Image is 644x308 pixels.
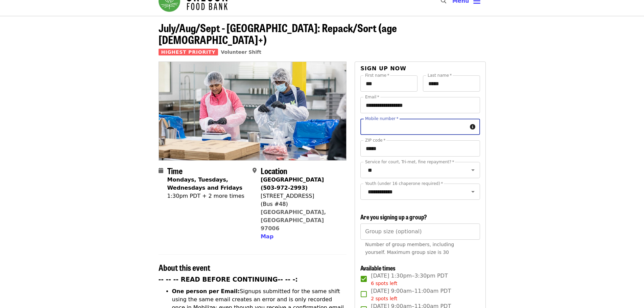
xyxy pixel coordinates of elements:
label: Youth (under 16 chaperone required) [365,182,443,186]
label: Mobile number [365,117,398,121]
input: Email [360,97,480,113]
label: Last name [428,73,452,77]
label: Email [365,95,379,99]
span: Map [261,233,273,240]
div: (Bus #48) [261,200,341,208]
label: ZIP code [365,138,385,142]
input: ZIP code [360,140,480,157]
span: Available times [360,263,396,272]
span: Sign up now [360,65,406,72]
span: Time [167,165,183,176]
label: Service for court, Tri-met, fine repayment? [365,160,454,164]
input: [object Object] [360,223,480,240]
button: Open [468,165,478,175]
span: Location [261,165,287,176]
input: Last name [423,75,480,92]
span: 2 spots left [371,296,397,301]
span: [DATE] 1:30pm–3:30pm PDT [371,272,448,287]
button: Open [468,187,478,196]
strong: Mondays, Tuesdays, Wednesdays and Fridays [167,176,243,191]
span: 6 spots left [371,281,397,286]
div: 1:30pm PDT + 2 more times [167,192,247,200]
button: Map [261,233,273,241]
a: Volunteer Shift [221,49,261,55]
a: [GEOGRAPHIC_DATA], [GEOGRAPHIC_DATA] 97006 [261,209,326,232]
strong: One person per Email: [172,288,240,294]
div: [STREET_ADDRESS] [261,192,341,200]
i: map-marker-alt icon [253,167,257,174]
span: Number of group members, including yourself. Maximum group size is 30 [365,242,454,255]
strong: -- -- -- READ BEFORE CONTINUING-- -- -: [159,276,298,283]
input: Mobile number [360,119,467,135]
i: circle-info icon [470,124,475,130]
span: Highest Priority [159,49,218,55]
span: Are you signing up a group? [360,212,427,221]
strong: [GEOGRAPHIC_DATA] (503-972-2993) [261,176,324,191]
span: About this event [159,261,210,273]
input: First name [360,75,418,92]
i: calendar icon [159,167,163,174]
span: July/Aug/Sept - [GEOGRAPHIC_DATA]: Repack/Sort (age [DEMOGRAPHIC_DATA]+) [159,20,397,47]
label: First name [365,73,389,77]
img: July/Aug/Sept - Beaverton: Repack/Sort (age 10+) organized by Oregon Food Bank [159,62,347,160]
span: [DATE] 9:00am–11:00am PDT [371,287,451,302]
